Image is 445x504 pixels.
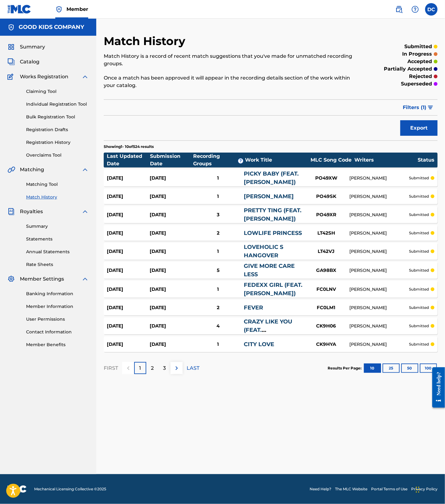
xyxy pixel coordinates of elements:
[383,364,400,373] button: 25
[400,120,438,136] button: Export
[34,486,106,492] span: Mechanical Licensing Collective © 2025
[193,323,244,330] div: 4
[150,193,193,200] div: [DATE]
[411,6,419,13] img: help
[409,249,429,254] p: submitted
[303,211,350,218] div: PO49XR
[303,341,350,348] div: CK9HYA
[150,248,193,255] div: [DATE]
[26,236,89,242] a: Statements
[409,323,429,329] p: submitted
[107,175,150,182] div: [DATE]
[193,248,244,255] div: 1
[193,211,244,218] div: 3
[150,341,193,348] div: [DATE]
[107,153,150,167] div: Last Updated Date
[7,24,15,31] img: Accounts
[244,282,302,297] a: FEDEXX GIRL (FEAT. [PERSON_NAME])
[403,104,426,111] span: Filters ( 1 )
[150,323,193,330] div: [DATE]
[107,304,150,311] div: [DATE]
[393,3,405,16] a: Public Search
[19,24,84,31] h5: GOOD KIDS COMPANY
[193,175,244,182] div: 1
[107,193,150,200] div: [DATE]
[193,267,244,274] div: 5
[350,323,409,329] div: [PERSON_NAME]
[244,230,302,236] a: LOWLIFE PRINCESS
[350,341,409,348] div: [PERSON_NAME]
[409,212,429,218] p: submitted
[418,156,434,164] div: Status
[303,248,350,255] div: LT42VJ
[26,261,89,268] a: Rate Sheets
[150,211,193,218] div: [DATE]
[409,230,429,236] p: submitted
[20,208,43,215] span: Royalties
[244,207,302,222] a: PRETTY TING (FEAT. [PERSON_NAME])
[150,286,193,293] div: [DATE]
[409,341,429,347] p: submitted
[193,193,244,200] div: 1
[350,305,409,311] div: [PERSON_NAME]
[428,106,433,109] img: filter
[26,152,89,158] a: Overclaims Tool
[193,341,244,348] div: 1
[139,364,141,372] p: 1
[428,362,445,413] iframe: Resource Center
[244,341,274,348] a: CITY LOVE
[26,249,89,255] a: Annual Statements
[350,212,409,218] div: [PERSON_NAME]
[20,73,68,80] span: Works Registration
[401,80,432,88] p: superseded
[244,244,283,259] a: LOVEHOLIC S HANGOVER
[244,304,263,311] a: FEVER
[425,3,438,16] div: User Menu
[150,230,193,237] div: [DATE]
[364,364,381,373] button: 10
[193,230,244,237] div: 2
[107,341,150,348] div: [DATE]
[7,166,15,173] img: Matching
[55,6,63,13] img: Top Rightsholder
[411,486,438,492] a: Privacy Policy
[26,316,89,323] a: User Permissions
[107,248,150,255] div: [DATE]
[150,304,193,311] div: [DATE]
[151,364,154,372] p: 2
[81,275,89,283] img: expand
[81,73,89,80] img: expand
[81,166,89,173] img: expand
[26,329,89,335] a: Contact Information
[81,208,89,215] img: expand
[150,175,193,182] div: [DATE]
[107,286,150,293] div: [DATE]
[163,364,166,372] p: 3
[350,230,409,236] div: [PERSON_NAME]
[193,304,244,311] div: 2
[104,34,188,48] h2: Match History
[107,323,150,330] div: [DATE]
[150,267,193,274] div: [DATE]
[26,114,89,120] a: Bulk Registration Tool
[173,364,180,372] img: right
[238,158,243,163] span: ?
[107,230,150,237] div: [DATE]
[26,223,89,230] a: Summary
[310,486,331,492] a: Need Help?
[303,230,350,237] div: LT42SH
[409,3,421,16] div: Help
[303,175,350,182] div: PO49XW
[350,193,409,200] div: [PERSON_NAME]
[402,50,432,58] p: in progress
[26,194,89,200] a: Match History
[409,73,432,80] p: rejected
[107,267,150,274] div: [DATE]
[26,139,89,146] a: Registration History
[371,486,407,492] a: Portal Terms of Use
[26,101,89,108] a: Individual Registration Tool
[303,304,350,311] div: FC0LM1
[104,74,361,89] p: Once a match has been approved it will appear in the recording details section of the work within...
[20,275,64,283] span: Member Settings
